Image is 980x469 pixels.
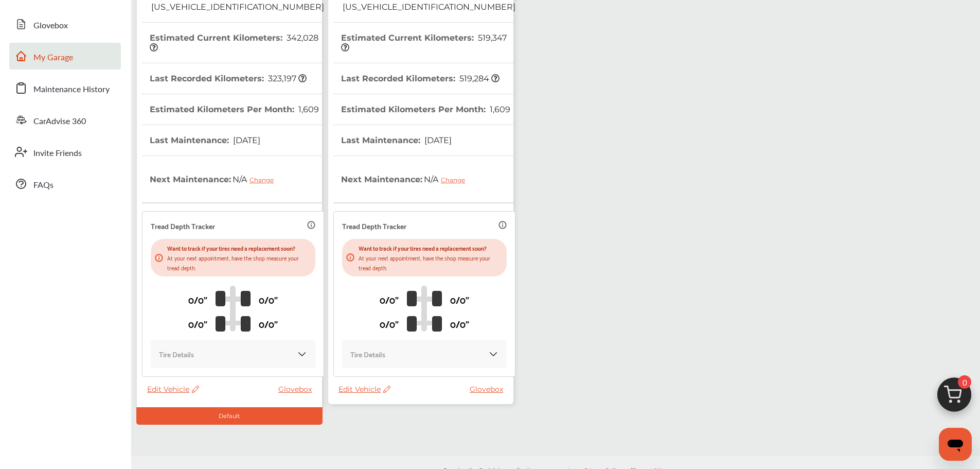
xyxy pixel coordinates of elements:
[470,385,508,394] a: Glovebox
[9,75,121,101] a: Maintenance History
[341,125,452,155] th: Last Maintenance :
[488,105,510,114] span: 1,609
[9,170,121,197] a: FAQs
[450,291,469,307] p: 0/0"
[341,94,510,125] th: Estimated Kilometers Per Month :
[150,33,320,53] span: 342,028
[341,156,473,202] th: Next Maintenance :
[259,291,278,307] p: 0/0"
[150,156,281,202] th: Next Maintenance :
[250,176,279,184] div: Change
[350,348,385,360] p: Tire Details
[231,135,260,145] span: [DATE]
[939,428,972,461] iframe: Button to launch messaging window
[33,179,54,192] span: FAQs
[266,74,307,83] span: 323,197
[150,94,319,125] th: Estimated Kilometers Per Month :
[458,74,500,83] span: 519,284
[259,316,278,332] p: 0/0"
[359,253,503,272] p: At your next appointment, have the shop measure your tread depth.
[150,2,324,12] span: [US_VEHICLE_IDENTIFICATION_NUMBER]
[150,63,307,94] th: Last Recorded Kilometers :
[342,220,406,232] p: Tread Depth Tracker
[423,135,452,145] span: [DATE]
[958,375,971,389] span: 0
[359,243,503,253] p: Want to track if your tires need a replacement soon?
[9,138,121,165] a: Invite Friends
[33,51,73,64] span: My Garage
[278,385,317,394] a: Glovebox
[150,125,260,155] th: Last Maintenance :
[9,107,121,133] a: CarAdvise 360
[150,23,324,63] th: Estimated Current Kilometers :
[341,2,515,12] span: [US_VEHICLE_IDENTIFICATION_NUMBER]
[188,316,207,332] p: 0/0"
[380,291,399,307] p: 0/0"
[188,291,207,307] p: 0/0"
[407,285,442,332] img: tire_track_logo.b900bcbc.svg
[422,166,473,192] span: N/A
[9,43,121,70] a: My Garage
[33,83,110,96] span: Maintenance History
[33,115,86,128] span: CarAdvise 360
[341,63,500,94] th: Last Recorded Kilometers :
[147,385,199,394] span: Edit Vehicle
[341,23,515,63] th: Estimated Current Kilometers :
[930,373,979,422] img: cart_icon.3d0951e8.svg
[341,33,509,53] span: 519,347
[338,385,390,394] span: Edit Vehicle
[380,316,399,332] p: 0/0"
[167,253,311,272] p: At your next appointment, have the shop measure your tread depth.
[297,105,319,114] span: 1,609
[9,11,121,38] a: Glovebox
[159,348,194,360] p: Tire Details
[488,349,498,359] img: KOKaJQAAAABJRU5ErkJggg==
[216,285,251,332] img: tire_track_logo.b900bcbc.svg
[297,349,307,359] img: KOKaJQAAAABJRU5ErkJggg==
[33,147,82,160] span: Invite Friends
[231,166,281,192] span: N/A
[151,220,215,232] p: Tread Depth Tracker
[136,407,323,425] div: Default
[441,176,470,184] div: Change
[450,316,469,332] p: 0/0"
[33,19,68,32] span: Glovebox
[167,243,311,253] p: Want to track if your tires need a replacement soon?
